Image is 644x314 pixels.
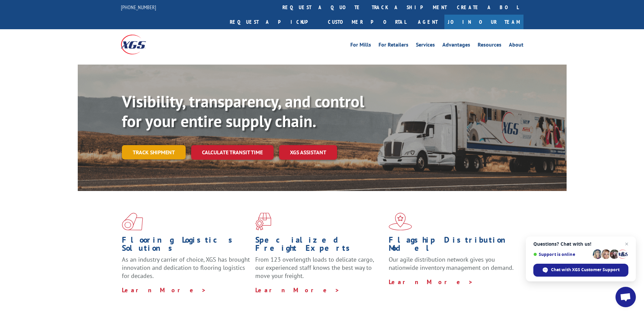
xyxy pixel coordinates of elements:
img: xgs-icon-total-supply-chain-intelligence-red [122,213,143,230]
a: Learn More > [122,286,206,294]
span: As an industry carrier of choice, XGS has brought innovation and dedication to flooring logistics... [122,256,250,280]
a: Services [416,42,435,50]
a: For Retailers [379,42,408,50]
h1: Flagship Distribution Model [389,236,517,256]
a: Calculate transit time [191,145,274,160]
a: [PHONE_NUMBER] [121,4,156,11]
b: Visibility, transparency, and control for your entire supply chain. [122,91,364,132]
a: Agent [411,15,444,29]
span: Our agile distribution network gives you nationwide inventory management on demand. [389,256,514,272]
img: xgs-icon-focused-on-flooring-red [255,213,271,230]
a: Request a pickup [225,15,323,29]
a: Resources [478,42,501,50]
a: Track shipment [122,145,186,159]
span: Close chat [623,240,631,248]
a: For Mills [350,42,371,50]
a: Learn More > [389,278,473,286]
a: Join Our Team [444,15,523,29]
span: Questions? Chat with us! [533,241,628,247]
img: xgs-icon-flagship-distribution-model-red [389,213,412,230]
p: From 123 overlength loads to delicate cargo, our experienced staff knows the best way to move you... [255,256,384,286]
h1: Specialized Freight Experts [255,236,384,256]
a: Learn More > [255,286,340,294]
a: XGS ASSISTANT [279,145,337,160]
div: Chat with XGS Customer Support [533,264,628,277]
span: Support is online [533,252,590,257]
a: Customer Portal [323,15,411,29]
a: Advantages [442,42,470,50]
div: Open chat [615,287,636,307]
a: About [509,42,523,50]
span: Chat with XGS Customer Support [551,267,620,273]
h1: Flooring Logistics Solutions [122,236,250,256]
